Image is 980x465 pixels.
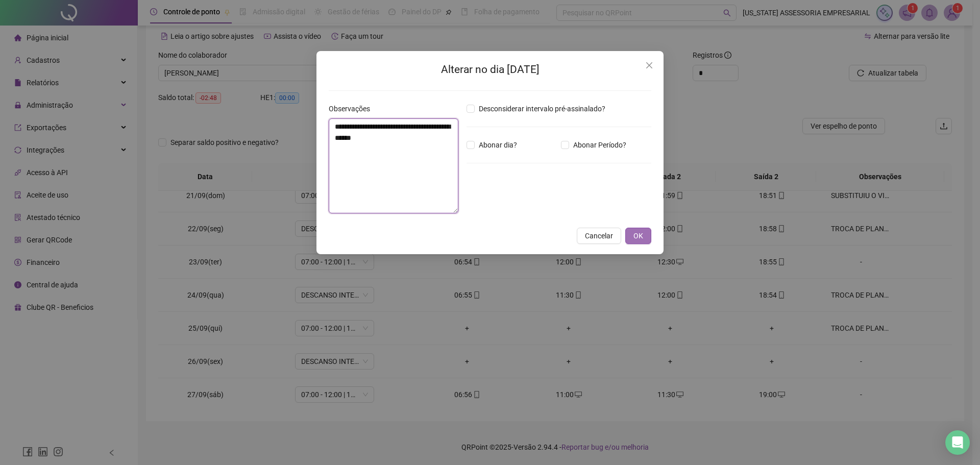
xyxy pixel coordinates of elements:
[577,228,621,244] button: Cancelar
[569,139,630,151] span: Abonar Período?
[641,57,657,74] button: Close
[329,103,377,114] label: Observações
[329,61,651,78] h2: Alterar no dia [DATE]
[475,139,521,151] span: Abonar dia?
[625,228,651,244] button: OK
[633,230,643,241] span: OK
[645,61,653,69] span: close
[475,103,609,114] span: Desconsiderar intervalo pré-assinalado?
[945,430,970,455] div: Open Intercom Messenger
[585,230,613,241] span: Cancelar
